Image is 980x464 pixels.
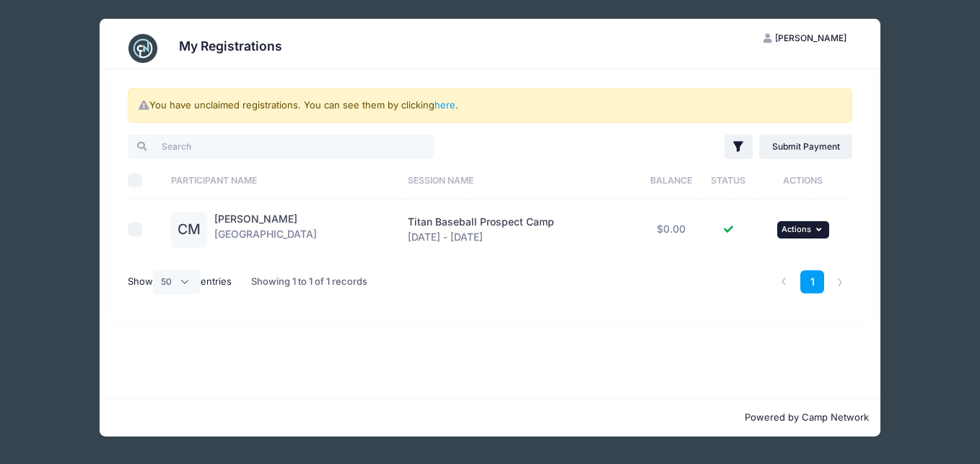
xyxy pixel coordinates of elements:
a: Submit Payment [759,134,852,159]
input: Search [128,134,434,159]
select: Showentries [153,270,201,294]
a: [PERSON_NAME] [214,212,297,225]
h3: My Registrations [179,38,282,53]
a: 1 [800,270,824,294]
div: Showing 1 to 1 of 1 records [251,265,367,298]
th: Balance: activate to sort column ascending [639,161,703,199]
img: CampNetwork [128,34,157,63]
th: Participant Name: activate to sort column ascending [164,161,401,199]
p: Powered by Camp Network [111,411,868,425]
div: [DATE] - [DATE] [408,215,632,245]
td: $0.00 [639,199,703,259]
div: [GEOGRAPHIC_DATA] [214,212,317,248]
th: Status: activate to sort column ascending [703,161,754,199]
button: Actions [777,221,829,239]
span: [PERSON_NAME] [775,33,846,43]
button: [PERSON_NAME] [751,26,859,51]
th: Select All [128,161,164,199]
th: Session Name: activate to sort column ascending [401,161,639,199]
span: Actions [782,224,811,234]
label: Show entries [128,270,232,294]
th: Actions: activate to sort column ascending [754,161,852,199]
a: CM [171,224,207,236]
a: here [434,99,455,111]
span: Titan Baseball Prospect Camp [408,215,554,228]
div: You have unclaimed registrations. You can see them by clicking . [128,88,852,123]
div: CM [171,212,207,248]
